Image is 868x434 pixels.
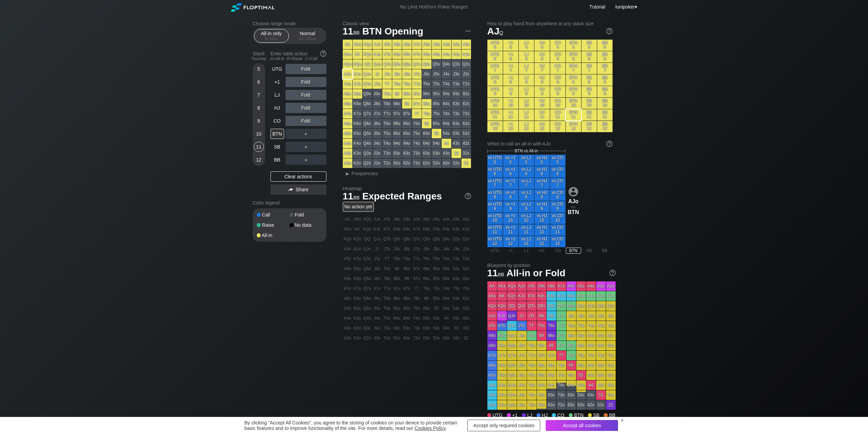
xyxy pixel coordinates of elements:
div: A6s [422,40,431,49]
div: 8 [254,103,264,113]
div: KQs [363,50,372,59]
div: Tourney [250,56,268,61]
div: K3s [452,50,461,59]
div: BB 11 [597,109,613,121]
div: K6s [422,50,431,59]
div: 74s [442,109,451,118]
a: Tutorial [589,4,605,10]
div: KTo [353,79,362,89]
span: lunipoker [615,4,635,10]
div: ＋ [285,129,326,139]
div: Normal [292,29,323,42]
div: K4o [353,139,362,148]
div: BB 7 [597,63,613,74]
div: 99 [392,89,402,99]
div: 75s [432,109,441,118]
div: AKs [353,40,362,49]
div: LJ [270,90,284,100]
div: 43s [452,139,461,148]
div: BTN 12 [566,121,581,132]
div: BTN 5 [566,40,581,51]
div: 33 [452,149,461,158]
div: Q5o [363,129,372,138]
div: Fold [285,103,326,113]
div: UTG [270,64,284,74]
div: Fold [290,212,322,217]
div: 64o [422,139,431,148]
div: No data [290,223,322,227]
div: A4s [442,40,451,49]
div: UTG 12 [487,121,503,132]
div: SB 6 [582,51,597,62]
div: BB 12 [597,121,613,132]
div: ＋ [285,155,326,165]
div: 93o [392,149,402,158]
div: 62s [461,119,471,128]
div: T5o [382,129,392,138]
div: SB 11 [582,109,597,121]
div: Fold [285,116,326,126]
img: help.32db89a4.svg [464,192,472,200]
div: LJ 12 [519,121,534,132]
div: A8o [343,99,352,109]
div: +1 11 [503,109,518,121]
div: AA [343,40,352,49]
div: A3o [343,149,352,158]
div: A3s [452,40,461,49]
div: J2s [461,69,471,79]
div: +1 9 [503,86,518,97]
div: J6o [372,119,382,128]
div: 84o [402,139,412,148]
div: BTN 10 [566,98,581,109]
div: SB 5 [582,40,597,51]
div: UTG 9 [487,86,503,97]
div: 76o [412,119,422,128]
div: 72s [461,109,471,118]
div: Q6s [422,59,431,69]
div: T2o [382,158,392,168]
img: Floptimal logo [231,3,275,12]
div: CO 10 [550,98,565,109]
div: CO 5 [550,40,565,51]
span: bb [274,36,278,41]
img: help.32db89a4.svg [609,269,616,277]
div: LJ 5 [519,40,534,51]
div: KTs [382,50,392,59]
div: Q8s [402,59,412,69]
div: BB 6 [597,51,613,62]
div: 52s [461,129,471,138]
div: JTs [382,69,392,79]
div: KQo [353,59,362,69]
div: 84s [442,99,451,109]
div: vs +1 5 [503,155,518,166]
div: A6o [343,119,352,128]
span: o [499,28,503,36]
div: J4s [442,69,451,79]
div: Q3s [452,59,461,69]
div: J9o [372,89,382,99]
div: 55 [432,129,441,138]
span: bb [312,36,316,41]
div: 73s [452,109,461,118]
div: 82o [402,158,412,168]
div: Q2o [363,158,372,168]
div: HJ [270,103,284,113]
div: T6s [422,79,431,89]
div: 73o [412,149,422,158]
div: +1 [270,77,284,87]
div: 6 [254,77,264,87]
div: 12 [254,155,264,165]
div: All-in only [256,29,287,42]
div: 12 – 100 [293,36,322,41]
div: CO 12 [550,121,565,132]
div: JJ [372,69,382,79]
div: +1 8 [503,74,518,86]
div: vs CO 5 [550,155,565,166]
div: Accept all cookies [546,420,618,431]
div: UTG 11 [487,109,503,121]
div: +1 7 [503,63,518,74]
div: A2o [343,158,352,168]
div: 53o [432,149,441,158]
div: 94o [392,139,402,148]
div: J9s [392,69,402,79]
